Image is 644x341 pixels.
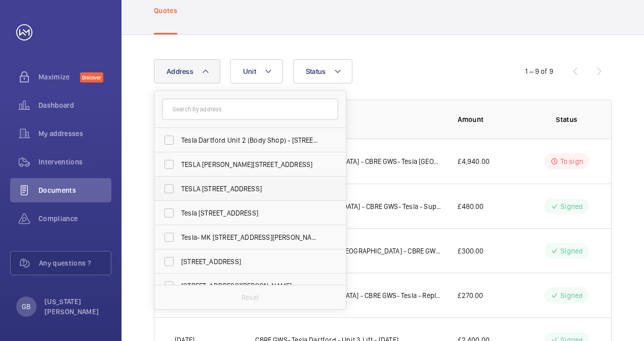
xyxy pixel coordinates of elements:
[38,100,111,110] span: Dashboard
[293,59,353,83] button: Status
[543,114,591,124] p: Status
[458,290,483,301] p: £270.00
[80,72,103,82] span: Discover
[243,67,256,75] span: Unit
[255,114,441,124] p: Description
[181,281,320,291] span: [STREET_ADDRESS][PERSON_NAME]
[458,156,490,166] p: £4,940.00
[306,67,326,75] span: Status
[560,290,583,301] p: Signed
[154,6,177,16] p: Quotes
[181,232,320,242] span: Tesla- MK [STREET_ADDRESS][PERSON_NAME][PERSON_NAME]
[38,129,111,139] span: My addresses
[560,156,583,166] p: To sign
[255,246,441,256] p: Breakdown - Q00020813 - [GEOGRAPHIC_DATA] - CBRE GWS- Tesla - [GEOGRAPHIC_DATA] Lift [DATE]
[181,208,320,218] span: Tesla [STREET_ADDRESS]
[560,246,583,256] p: Signed
[255,201,441,211] p: Q00021027 - [GEOGRAPHIC_DATA] - CBRE GWS- Tesla - Supplementary Test 4.18
[230,59,283,83] button: Unit
[181,257,320,267] span: [STREET_ADDRESS]
[167,67,193,75] span: Address
[162,99,338,120] input: Search by address
[241,292,259,303] p: Reset
[458,114,526,124] p: Amount
[38,214,111,224] span: Compliance
[154,59,220,83] button: Address
[458,201,484,211] p: £480.00
[458,246,484,256] p: £300.00
[255,156,441,166] p: Q00021051 - [GEOGRAPHIC_DATA] - CBRE GWS- Tesla [GEOGRAPHIC_DATA]
[181,184,320,194] span: TESLA [STREET_ADDRESS]
[45,296,105,317] p: [US_STATE][PERSON_NAME]
[525,66,553,76] div: 1 – 9 of 9
[22,302,30,312] p: GB
[181,135,320,145] span: Tesla Dartford Unit 2 (Body Shop) - [STREET_ADDRESS]
[38,72,80,82] span: Maximize
[38,185,111,195] span: Documents
[255,290,441,301] p: Q00019871 - [GEOGRAPHIC_DATA] - CBRE GWS- Tesla - Replacement Contractors
[181,159,320,169] span: TESLA [PERSON_NAME][STREET_ADDRESS]
[39,258,111,268] span: Any questions ?
[560,201,583,211] p: Signed
[38,157,111,167] span: Interventions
